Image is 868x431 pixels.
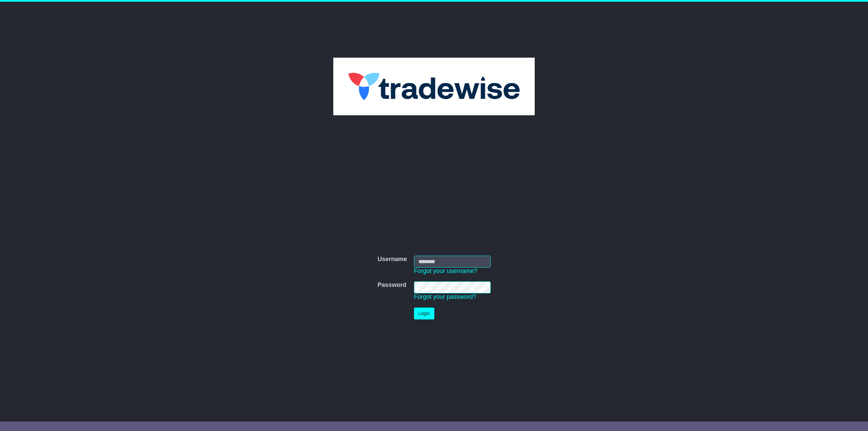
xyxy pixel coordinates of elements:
[414,293,476,300] a: Forgot your password?
[414,268,477,274] a: Forgot your username?
[333,58,535,115] img: Tradewise Global Logistics
[377,281,406,289] label: Password
[414,308,434,319] button: Login
[377,256,407,263] label: Username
